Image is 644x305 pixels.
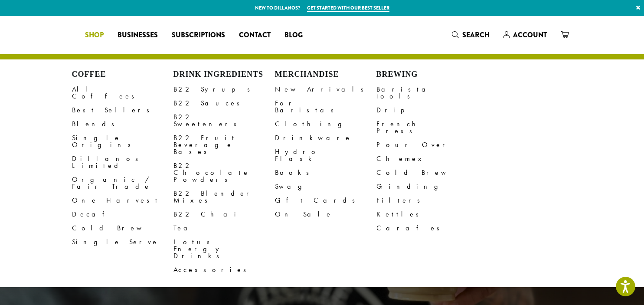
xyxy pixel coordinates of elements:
a: New Arrivals [275,82,376,96]
a: Swag [275,180,376,193]
h4: Coffee [72,70,173,79]
a: On Sale [275,207,376,221]
span: Subscriptions [172,30,225,41]
a: Chemex [376,152,478,166]
a: Carafes [376,221,478,235]
h4: Drink Ingredients [173,70,275,79]
a: Get started with our best seller [307,4,389,12]
h4: Merchandise [275,70,376,79]
a: All Coffees [72,82,173,103]
a: Gift Cards [275,193,376,207]
a: Decaf [72,207,173,221]
span: Search [462,30,490,40]
a: Single Serve [72,235,173,249]
span: Shop [85,30,104,41]
span: Blog [284,30,303,41]
a: Kettles [376,207,478,221]
a: Lotus Energy Drinks [173,235,275,263]
a: B22 Chocolate Powders [173,159,275,187]
a: Hydro Flask [275,145,376,166]
a: B22 Blender Mixes [173,187,275,207]
a: Cold Brew [72,221,173,235]
a: One Harvest [72,193,173,207]
a: B22 Syrups [173,82,275,96]
a: Cold Brew [376,166,478,180]
a: Clothing [275,117,376,131]
a: Books [275,166,376,180]
a: Pour Over [376,138,478,152]
a: Tea [173,221,275,235]
a: Dillanos Limited [72,152,173,173]
span: Businesses [118,30,158,41]
a: Single Origins [72,131,173,152]
a: Search [445,28,497,42]
span: Account [513,30,547,40]
a: Accessories [173,263,275,277]
a: For Baristas [275,96,376,117]
a: B22 Chai [173,207,275,221]
a: Drip [376,103,478,117]
a: B22 Sweeteners [173,110,275,131]
a: Grinding [376,180,478,193]
a: B22 Fruit Beverage Bases [173,131,275,159]
a: Blends [72,117,173,131]
a: B22 Sauces [173,96,275,110]
h4: Brewing [376,70,478,79]
a: Filters [376,193,478,207]
a: Shop [78,28,111,42]
a: French Press [376,117,478,138]
a: Drinkware [275,131,376,145]
a: Barista Tools [376,82,478,103]
a: Organic / Fair Trade [72,173,173,193]
span: Contact [239,30,271,41]
a: Best Sellers [72,103,173,117]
